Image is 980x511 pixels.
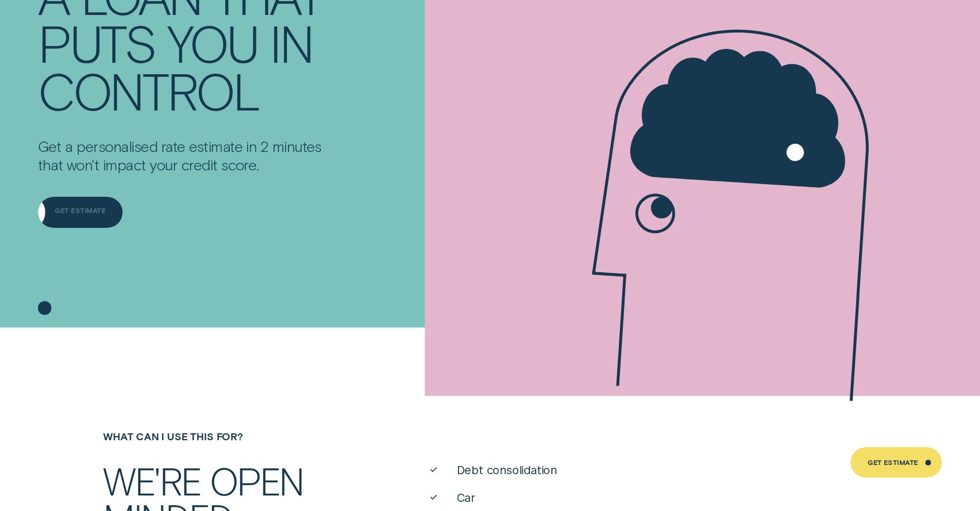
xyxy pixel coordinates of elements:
div: CONTROL [38,66,260,114]
a: Get Estimate [850,447,942,478]
p: Get a personalised rate estimate in 2 minutes that won't impact your credit score. [38,137,335,174]
div: IN [270,18,312,66]
div: What can I use this for? [97,430,359,443]
span: Debt consolidation [457,463,557,478]
div: PUTS [38,18,156,66]
span: Car [457,490,475,506]
div: YOU [167,18,258,66]
a: Get Estimate [38,197,123,228]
